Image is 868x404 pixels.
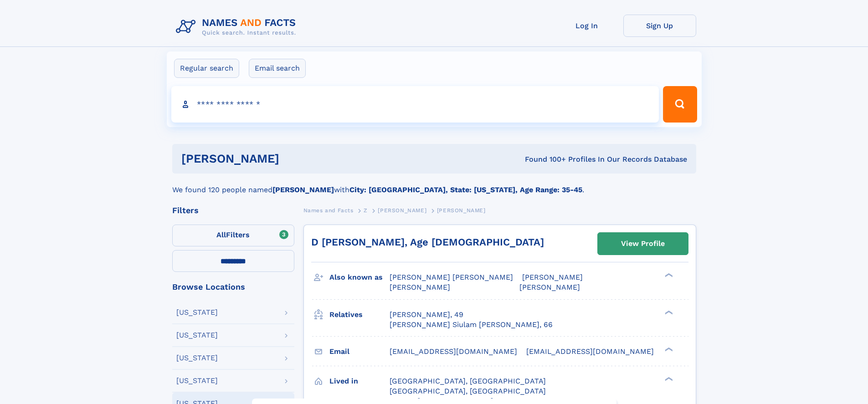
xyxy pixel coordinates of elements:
[378,207,426,214] span: [PERSON_NAME]
[172,174,696,195] div: We found 120 people named with .
[329,270,390,285] h3: Also known as
[216,230,226,239] span: All
[390,283,450,291] span: [PERSON_NAME]
[349,185,582,194] b: City: [GEOGRAPHIC_DATA], State: [US_STATE], Age Range: 35-45
[598,233,688,255] a: View Profile
[172,15,303,39] img: Logo Names and Facts
[402,154,687,164] div: Found 100+ Profiles In Our Records Database
[550,15,623,37] a: Log In
[249,59,306,78] label: Email search
[176,332,218,339] div: [US_STATE]
[311,236,544,248] a: D [PERSON_NAME], Age [DEMOGRAPHIC_DATA]
[172,283,294,291] div: Browse Locations
[329,344,390,359] h3: Email
[174,59,239,78] label: Regular search
[522,273,583,281] span: [PERSON_NAME]
[623,15,696,37] a: Sign Up
[390,310,463,320] a: [PERSON_NAME], 49
[519,283,580,291] span: [PERSON_NAME]
[171,86,659,123] input: search input
[172,206,294,215] div: Filters
[663,272,673,278] div: ❯
[303,205,354,216] a: Names and Facts
[663,86,697,123] button: Search Button
[663,346,673,352] div: ❯
[181,153,402,164] h1: [PERSON_NAME]
[364,207,368,214] span: Z
[663,309,673,315] div: ❯
[172,225,294,246] label: Filters
[176,309,218,316] div: [US_STATE]
[378,205,426,216] a: [PERSON_NAME]
[272,185,334,194] b: [PERSON_NAME]
[390,320,553,330] a: [PERSON_NAME] Siulam [PERSON_NAME], 66
[437,207,486,214] span: [PERSON_NAME]
[176,354,218,362] div: [US_STATE]
[176,377,218,384] div: [US_STATE]
[390,377,546,385] span: [GEOGRAPHIC_DATA], [GEOGRAPHIC_DATA]
[390,273,513,281] span: [PERSON_NAME] [PERSON_NAME]
[526,347,654,356] span: [EMAIL_ADDRESS][DOMAIN_NAME]
[621,233,665,254] div: View Profile
[364,205,368,216] a: Z
[329,307,390,322] h3: Relatives
[663,376,673,382] div: ❯
[390,347,517,356] span: [EMAIL_ADDRESS][DOMAIN_NAME]
[390,387,546,395] span: [GEOGRAPHIC_DATA], [GEOGRAPHIC_DATA]
[329,373,390,389] h3: Lived in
